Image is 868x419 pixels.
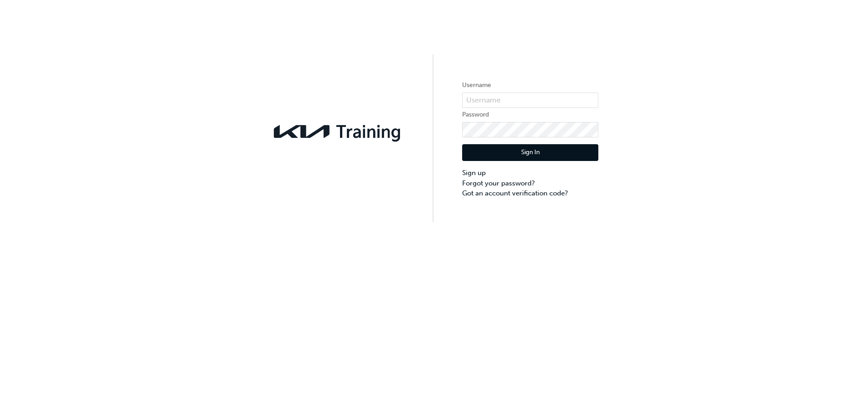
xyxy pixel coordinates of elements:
label: Password [462,109,598,120]
label: Username [462,80,598,91]
a: Forgot your password? [462,178,598,189]
img: kia-training [270,119,406,144]
a: Got an account verification code? [462,188,598,199]
a: Sign up [462,168,598,178]
button: Sign In [462,144,598,161]
input: Username [462,93,598,108]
